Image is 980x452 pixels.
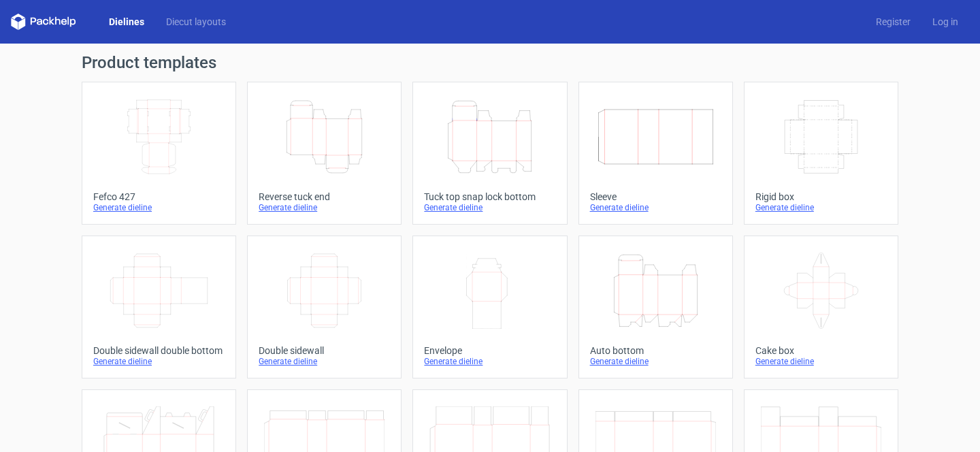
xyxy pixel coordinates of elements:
[155,15,237,29] a: Diecut layouts
[412,82,567,225] a: Tuck top snap lock bottomGenerate dieline
[247,82,402,225] a: Reverse tuck endGenerate dieline
[590,191,721,202] div: Sleeve
[424,202,555,213] div: Generate dieline
[412,236,567,378] a: EnvelopeGenerate dieline
[259,191,390,202] div: Reverse tuck end
[82,82,236,225] a: Fefco 427Generate dieline
[590,356,721,367] div: Generate dieline
[755,191,887,202] div: Rigid box
[247,236,402,378] a: Double sidewallGenerate dieline
[424,356,555,367] div: Generate dieline
[259,356,390,367] div: Generate dieline
[98,15,155,29] a: Dielines
[755,202,887,213] div: Generate dieline
[93,356,225,367] div: Generate dieline
[744,236,898,378] a: Cake boxGenerate dieline
[424,191,555,202] div: Tuck top snap lock bottom
[82,236,236,378] a: Double sidewall double bottomGenerate dieline
[93,345,225,356] div: Double sidewall double bottom
[921,15,969,29] a: Log in
[590,345,721,356] div: Auto bottom
[259,345,390,356] div: Double sidewall
[82,54,898,71] h1: Product templates
[93,202,225,213] div: Generate dieline
[755,356,887,367] div: Generate dieline
[865,15,921,29] a: Register
[424,345,555,356] div: Envelope
[755,345,887,356] div: Cake box
[259,202,390,213] div: Generate dieline
[93,191,225,202] div: Fefco 427
[590,202,721,213] div: Generate dieline
[578,82,733,225] a: SleeveGenerate dieline
[744,82,898,225] a: Rigid boxGenerate dieline
[578,236,733,378] a: Auto bottomGenerate dieline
